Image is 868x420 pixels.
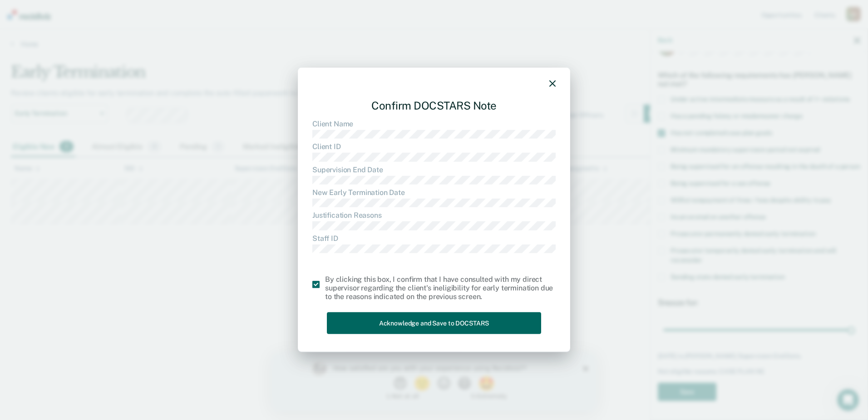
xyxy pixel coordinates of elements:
[311,14,317,19] div: Close survey
[62,41,148,47] div: 1 - Not at all
[312,234,556,242] dt: Staff ID
[312,142,556,151] dt: Client ID
[312,120,556,128] dt: Client Name
[327,312,541,334] button: Acknowledge and Save to DOCSTARS
[62,12,271,20] div: How satisfied are you with your experience using Recidiviz?
[186,25,202,38] button: 4
[165,25,181,38] button: 3
[40,9,54,24] img: Profile image for Kim
[312,92,556,120] div: Confirm DOCSTARS Note
[325,275,556,301] div: By clicking this box, I confirm that I have consulted with my direct supervisor regarding the cli...
[122,25,138,38] button: 1
[312,188,556,197] dt: New Early Termination Date
[207,25,225,38] button: 5
[199,41,285,47] div: 5 - Extremely
[142,25,161,38] button: 2
[312,211,556,220] dt: Justification Reasons
[312,165,556,174] dt: Supervision End Date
